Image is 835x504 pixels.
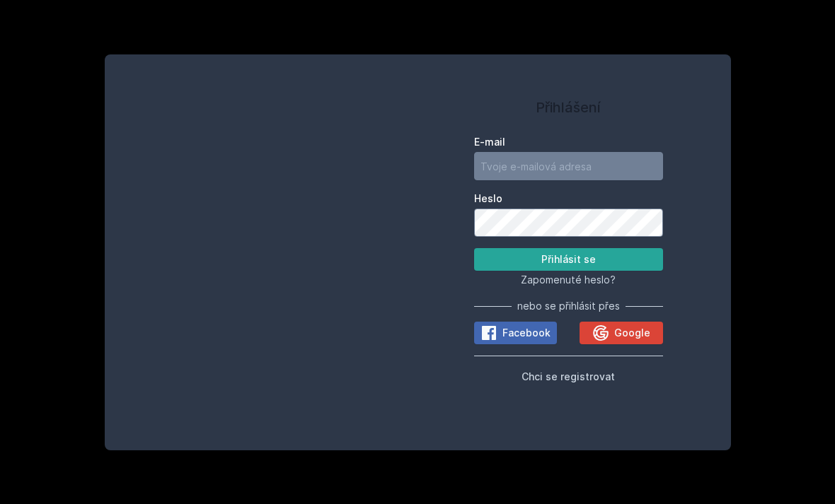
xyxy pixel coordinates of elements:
[521,274,616,286] span: Zapomenuté heslo?
[522,368,615,385] button: Chci se registrovat
[474,322,557,344] button: Facebook
[522,370,615,382] span: Chci se registrovat
[517,299,620,313] span: nebo se přihlásit přes
[580,322,662,344] button: Google
[502,326,551,340] span: Facebook
[474,97,663,118] h1: Přihlášení
[474,152,663,180] input: Tvoje e-mailová adresa
[474,248,663,271] button: Přihlásit se
[474,192,663,206] label: Heslo
[614,326,650,340] span: Google
[474,135,663,149] label: E-mail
